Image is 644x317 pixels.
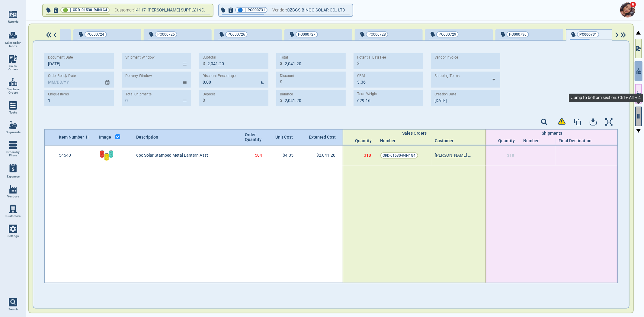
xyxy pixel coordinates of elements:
[435,153,471,158] a: [PERSON_NAME] SUPPLY, INC.
[148,8,205,12] span: [PERSON_NAME] SUPPLY, INC.
[9,141,17,149] img: menu_icon
[280,60,282,67] p: $
[434,55,458,60] label: Vendor Invoice
[44,72,100,88] input: MM/DD/YY
[261,80,264,86] p: %
[203,92,215,97] label: Deposit
[125,74,152,78] label: Delivery Window
[99,148,114,163] img: 54540Img
[9,185,17,194] img: menu_icon
[125,55,155,60] label: Shipment Window
[280,97,282,104] p: $
[368,31,386,37] span: PO000728
[402,131,427,136] span: Sales Orders
[303,146,343,165] div: $2,041.20
[439,31,456,37] span: PO000729
[9,205,17,213] img: menu_icon
[357,55,386,60] label: Potential Late Fee
[9,121,17,129] img: menu_icon
[275,135,294,139] span: Unit Cost
[43,4,213,16] button: 🟢|ORD-01530-R4N1G4Customer:14117 [PERSON_NAME] SUPPLY, INC.
[620,2,635,18] img: Avatar
[507,153,514,158] span: 318
[542,131,562,136] span: Shipments
[245,7,246,13] span: |
[280,55,288,60] label: Total
[431,90,497,106] input: MM/DD/YY
[248,7,265,13] span: PO000731
[524,138,539,143] span: Number
[579,31,597,37] span: PO000731
[238,8,243,12] span: 🔵
[357,60,360,67] p: $
[614,32,620,38] img: ArrowIcon
[8,20,18,24] span: Reports
[6,130,21,134] span: Shipments
[435,138,453,143] span: Customer
[7,195,19,198] span: Vendors
[219,4,353,16] button: 🔵|PO000731Vendor:QZBGS-BINGO SOLAR CO., LTD
[125,92,152,97] label: Total Shipments
[134,6,148,14] span: 14117
[5,150,21,157] span: Orders by Phase
[559,138,592,143] span: Final Destination
[53,32,58,38] img: ArrowIcon
[280,79,282,85] p: $
[228,31,245,37] span: PO000726
[8,308,18,311] span: Search
[157,31,175,37] span: PO000725
[283,153,293,158] span: $4.05
[309,135,334,139] span: Extented Cost
[9,101,17,110] img: menu_icon
[136,135,158,139] span: Description
[48,92,69,97] label: Unique Items
[620,32,627,38] img: DoubleArrowIcon
[59,135,84,139] span: Item Number
[5,41,21,48] span: Sales Order Inbox
[56,146,96,165] div: 54540
[509,31,527,37] span: PO000730
[114,6,134,14] span: Customer:
[8,234,19,238] span: Settings
[99,135,111,139] span: Image
[630,2,636,8] span: 9
[298,31,316,37] span: PO000727
[73,7,107,13] span: ORD-01530-R4N1G4
[44,53,110,69] input: MM/DD/YY
[357,92,377,96] label: Total Weight
[380,152,418,158] a: ORD-01530-R4N1G4
[203,74,236,78] label: Discount Percentage
[434,74,460,78] label: Shipping Terms
[136,153,208,158] span: 6pc Solar Stamped Metal Lantern Asst
[63,8,68,12] span: 🟢
[48,74,76,78] label: Order Ready Date
[245,132,263,142] span: Order Quantity
[287,6,345,14] span: QZBGS-BINGO SOLAR CO., LTD
[434,92,456,97] label: Creation Date
[102,74,114,85] button: Choose date
[7,175,20,178] span: Expenses
[9,10,17,19] img: menu_icon
[5,64,21,71] span: Sales Orders
[9,111,17,114] span: Tasks
[272,6,287,14] span: Vendor:
[380,138,396,143] span: Number
[255,153,262,158] span: 504
[9,55,17,63] img: menu_icon
[5,214,21,218] span: Customers
[9,225,17,233] img: menu_icon
[113,165,147,170] span: Total Customers: 1
[203,97,205,104] p: $
[498,138,517,143] span: Quantity
[280,92,293,97] label: Balance
[364,153,371,158] span: 318
[48,55,73,60] label: Document Date
[383,152,416,158] span: ORD-01530-R4N1G4
[87,31,104,37] span: PO000724
[203,55,216,60] label: Subtotal
[355,138,374,143] span: Quantity
[9,78,17,86] img: menu_icon
[5,88,21,94] span: Purchase Orders
[70,7,71,13] span: |
[45,32,53,38] img: DoubleArrowIcon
